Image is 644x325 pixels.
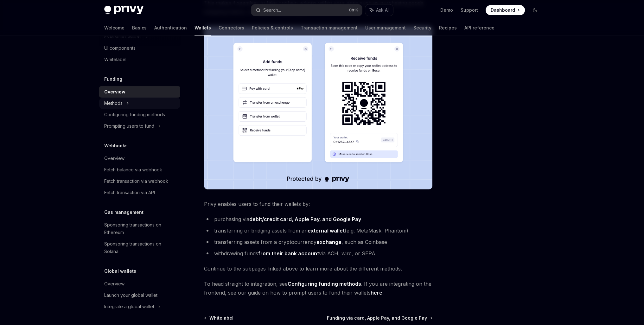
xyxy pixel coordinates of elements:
span: Dashboard [491,7,515,13]
a: Fetch transaction via API [99,187,180,198]
li: withdrawing funds via ACH, wire, or SEPA [204,249,432,258]
span: Privy enables users to fund their wallets by: [204,200,432,208]
span: Funding via card, Apple Pay, and Google Pay [327,315,427,321]
a: Sponsoring transactions on Ethereum [99,219,180,238]
img: images/Funding.png [204,26,432,189]
a: Support [461,7,478,13]
a: Whitelabel [205,315,233,321]
div: Overview [104,155,124,162]
a: Overview [99,86,180,98]
a: exchange [316,239,341,245]
a: Demo [440,7,453,13]
a: Security [413,20,431,35]
a: Authentication [154,20,187,35]
span: Continue to the subpages linked above to learn more about the different methods. [204,264,432,273]
div: Methods [104,99,123,107]
a: Overview [99,278,180,290]
span: Whitelabel [209,315,233,321]
a: Fetch transaction via webhook [99,175,180,187]
span: Ask AI [376,7,389,13]
span: Ctrl K [349,8,358,13]
div: UI components [104,44,136,52]
div: Sponsoring transactions on Ethereum [104,221,176,236]
a: Connectors [219,20,244,35]
div: Fetch balance via webhook [104,166,162,174]
div: Fetch transaction via webhook [104,177,168,185]
a: from their bank account [258,250,319,257]
a: Configuring funding methods [288,281,361,287]
a: API reference [464,20,494,35]
div: Overview [104,280,124,288]
a: Fetch balance via webhook [99,164,180,175]
span: To head straight to integration, see . If you are integrating on the frontend, see our guide on h... [204,279,432,297]
h5: Global wallets [104,267,136,275]
div: Fetch transaction via API [104,189,155,196]
a: external wallet [308,227,345,234]
div: Launch your global wallet [104,291,157,299]
div: Prompting users to fund [104,122,154,130]
div: Configuring funding methods [104,111,165,118]
div: Integrate a global wallet [104,303,154,310]
a: UI components [99,42,180,54]
a: Overview [99,153,180,164]
a: Wallets [194,20,211,35]
a: Configuring funding methods [99,109,180,120]
div: Sponsoring transactions on Solana [104,240,176,255]
button: Ask AI [365,4,393,16]
a: Dashboard [486,5,525,15]
button: Search...CtrlK [251,4,362,16]
h5: Funding [104,75,122,83]
div: Overview [104,88,125,96]
a: Recipes [439,20,457,35]
strong: exchange [316,239,341,245]
div: Search... [263,6,281,14]
a: Basics [132,20,147,35]
h5: Gas management [104,208,143,216]
a: Sponsoring transactions on Solana [99,238,180,257]
li: purchasing via [204,215,432,224]
a: debit/credit card, Apple Pay, and Google Pay [249,216,361,223]
a: Transaction management [301,20,358,35]
li: transferring or bridging assets from an (e.g. MetaMask, Phantom) [204,226,432,235]
a: Policies & controls [252,20,293,35]
div: Whitelabel [104,56,126,63]
li: transferring assets from a cryptocurrency , such as Coinbase [204,238,432,246]
a: Welcome [104,20,124,35]
a: User management [365,20,406,35]
button: Toggle dark mode [530,5,540,15]
img: dark logo [104,6,143,15]
a: Whitelabel [99,54,180,65]
h5: Webhooks [104,142,128,150]
a: Funding via card, Apple Pay, and Google Pay [327,315,432,321]
a: here [371,290,382,296]
a: Launch your global wallet [99,290,180,301]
